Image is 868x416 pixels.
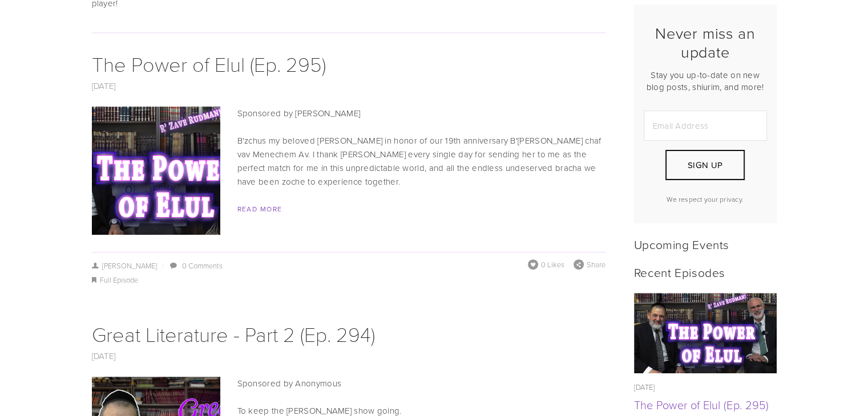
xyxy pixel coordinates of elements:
span: / [157,260,168,271]
h2: Never miss an update [644,24,767,61]
img: The Power of Elul (Ep. 295) [633,293,777,373]
p: Sponsored by Anonymous [92,377,605,390]
p: B'zchus my beloved [PERSON_NAME] in honor of our 19th anniversary B'[PERSON_NAME] chaf vav Menech... [92,134,605,189]
a: [PERSON_NAME] [92,260,158,271]
span: 0 Likes [541,259,564,270]
a: 0 Comments [182,260,223,271]
h2: Recent Episodes [634,265,777,279]
a: Read More [237,204,282,214]
a: Full Episode [100,275,138,285]
time: [DATE] [634,382,655,392]
img: The Power of Elul (Ep. 295) [42,107,270,235]
p: Sponsored by [PERSON_NAME] [92,107,605,120]
h2: Upcoming Events [634,237,777,251]
a: Great Literature - Part 2 (Ep. 294) [92,320,375,348]
p: We respect your privacy. [644,194,767,204]
a: The Power of Elul (Ep. 295) [92,50,326,78]
span: Sign Up [688,159,722,171]
p: Stay you up-to-date on new blog posts, shiurim, and more! [644,69,767,93]
a: The Power of Elul (Ep. 295) [634,397,769,413]
button: Sign Up [665,150,744,180]
input: Email Address [644,111,767,141]
a: [DATE] [92,350,116,362]
div: Share [574,259,605,270]
a: [DATE] [92,80,116,92]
